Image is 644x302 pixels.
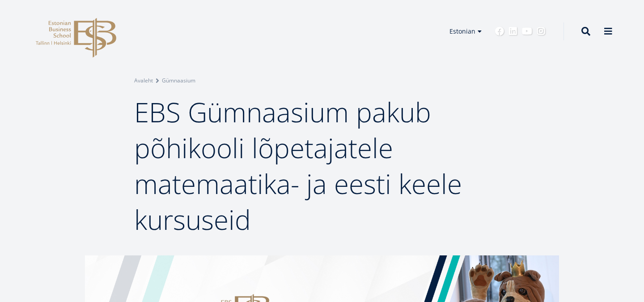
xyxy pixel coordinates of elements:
a: Gümnaasium [162,76,195,85]
span: EBS Gümnaasium pakub põhikooli lõpetajatele matemaatika- ja eesti keele kursuseid [134,94,462,238]
a: Avaleht [134,76,153,85]
a: Linkedin [508,27,517,36]
a: Facebook [495,27,504,36]
a: Youtube [522,27,532,36]
a: Instagram [537,27,546,36]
